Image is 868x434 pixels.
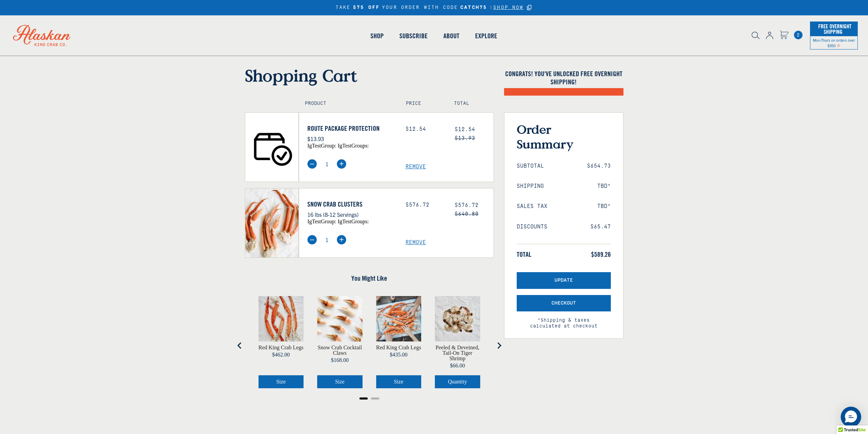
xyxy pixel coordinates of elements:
span: igTestGroups: [338,143,369,149]
span: $462.00 [272,352,290,358]
h4: Total [454,101,487,107]
div: product [428,289,487,395]
h1: Shopping Cart [245,66,494,85]
a: About [436,16,467,55]
button: Go to last slide [233,339,247,352]
span: Update [555,278,573,283]
a: Remove [406,239,494,246]
a: View Peeled & Deveined, Tail-On Tiger Shrimp [435,345,480,361]
button: Update [517,272,611,289]
strong: CATCH75 [460,5,487,11]
img: Snow Crab Clusters - 16 lbs (8-12 Servings) [245,188,299,257]
span: igTestGroups: [338,219,369,224]
span: $168.00 [331,357,349,363]
a: View Red King Crab Legs [259,345,304,350]
img: minus [307,235,317,244]
span: Size [335,379,344,384]
img: Red King Crab Legs [259,296,304,341]
span: Total [517,250,531,258]
a: Cart [780,30,789,40]
strong: $75 OFF [353,5,380,11]
button: Select Red King Crab Legs size [376,375,422,388]
span: $589.26 [591,250,611,258]
button: Go to page 2 [371,397,379,400]
img: Route Package Protection - $13.93 [245,113,299,182]
a: Remove [406,164,494,170]
span: Size [276,379,286,384]
button: Select Snow Crab Cocktail Claws size [317,375,363,388]
span: Shipping Notice Icon [837,43,840,48]
ul: Select a slide to show [245,395,494,401]
span: $12.54 [455,126,475,132]
span: $576.72 [455,202,479,208]
button: Select Red King Crab Legs size [259,375,304,388]
a: View Red King Crab Legs [376,345,421,350]
a: Snow Crab Clusters [307,200,395,208]
button: Go to page 1 [359,397,368,400]
p: 16 lbs (8-12 Servings) [307,210,395,219]
h4: Product [305,101,391,107]
span: Subtotal [517,163,544,169]
div: product [369,289,428,395]
h3: Order Summary [517,122,611,151]
div: $12.54 [406,126,444,132]
div: product [310,289,369,395]
p: $13.93 [307,134,395,143]
span: Checkout [551,300,576,306]
a: Subscribe [392,16,436,55]
span: igTestGroup: [307,219,336,224]
img: Alaskan King Crab Co. logo [3,15,80,56]
span: Free Overnight Shipping [816,21,851,37]
div: TAKE YOUR ORDER WITH CODE | [336,4,533,12]
h4: Congrats! You've unlocked FREE OVERNIGHT SHIPPING! [504,70,623,86]
s: $640.80 [455,211,479,217]
button: Select Peeled & Deveined, Tail-On Tiger Shrimp quantity [435,375,480,388]
span: Size [394,379,403,384]
img: plus [337,159,346,169]
img: Crab Claws [317,296,363,341]
span: $435.00 [390,352,408,358]
img: account [766,32,773,39]
span: 2 [794,31,803,39]
span: Shipping [517,183,544,190]
span: $65.47 [590,224,611,230]
h4: Price [406,101,439,107]
s: $13.93 [455,135,475,141]
span: $654.73 [587,163,611,169]
button: Checkout with Shipping Protection included for an additional fee as listed above [517,295,611,312]
button: Next slide [492,339,506,352]
img: plus [337,235,346,244]
h4: You Might Like [245,274,494,282]
div: product [252,289,311,395]
img: raw tiger shrimp on butcher paper [435,296,480,341]
span: $66.00 [450,363,465,368]
a: SHOP NOW [493,5,524,11]
a: Route Package Protection [307,124,395,132]
a: View Snow Crab Cocktail Claws [317,345,363,356]
img: Red King Crab Legs [376,296,422,341]
span: Discounts [517,224,547,230]
a: Explore [467,16,505,55]
img: minus [307,159,317,169]
span: Quantity [448,379,467,384]
img: search [752,32,760,39]
span: Mon-Thurs on orders over $350 [813,38,855,48]
span: *Shipping & taxes calculated at checkout [517,311,611,329]
span: igTestGroup: [307,143,336,149]
a: Shop [363,16,392,55]
span: Sales Tax [517,203,547,210]
div: Messenger Dummy Widget [841,407,861,427]
a: Cart [794,31,803,39]
div: $576.72 [406,202,444,208]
